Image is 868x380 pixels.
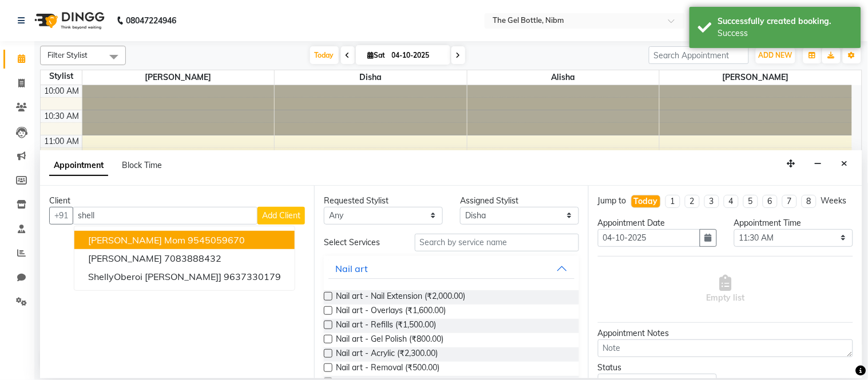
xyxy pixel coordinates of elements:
[743,195,758,208] li: 5
[257,207,305,225] button: Add Client
[821,195,847,207] div: Weeks
[724,195,739,208] li: 4
[73,207,257,225] input: Search by Name/Mobile/Email/Code
[82,70,275,85] span: [PERSON_NAME]
[262,210,300,221] span: Add Client
[88,234,185,246] span: [PERSON_NAME] mom
[47,50,88,59] span: Filter Stylist
[802,195,817,208] li: 8
[598,217,717,229] div: Appointment Date
[224,271,281,282] ngb-highlight: 9637330179
[310,46,339,64] span: Today
[389,47,446,64] input: 2025-10-04
[782,195,797,208] li: 7
[122,160,162,170] span: Block Time
[837,155,853,173] button: Close
[126,5,176,37] b: 08047224946
[328,258,574,279] button: Nail art
[275,70,467,85] span: Disha
[685,195,700,208] li: 2
[734,217,853,229] div: Appointment Time
[88,253,162,264] span: [PERSON_NAME]
[336,305,446,319] span: Nail art - Overlays (₹1,600.00)
[660,70,852,85] span: [PERSON_NAME]
[718,27,853,39] div: Success
[88,271,221,282] span: ShellyOberoi [PERSON_NAME]]
[336,333,443,347] span: Nail art - Gel Polish (₹800.00)
[415,234,579,251] input: Search by service name
[649,46,749,64] input: Search Appointment
[763,195,778,208] li: 6
[704,195,719,208] li: 3
[756,47,795,63] button: ADD NEW
[42,110,82,122] div: 10:30 AM
[324,195,443,207] div: Requested Stylist
[598,362,717,374] div: Status
[665,195,680,208] li: 1
[460,195,579,207] div: Assigned Stylist
[467,70,660,85] span: Alisha
[164,253,221,264] ngb-highlight: 7083888432
[49,195,305,207] div: Client
[365,51,389,59] span: Sat
[598,229,700,247] input: yyyy-mm-dd
[41,70,82,82] div: Stylist
[718,15,853,27] div: Successfully created booking.
[759,51,792,59] span: ADD NEW
[49,155,108,176] span: Appointment
[188,234,245,246] ngb-highlight: 9545059670
[29,5,108,37] img: logo
[634,195,658,207] div: Today
[42,135,82,147] div: 11:00 AM
[707,275,745,304] span: Empty list
[336,362,439,376] span: Nail art - Removal (₹500.00)
[42,85,82,97] div: 10:00 AM
[315,237,406,249] div: Select Services
[336,347,438,362] span: Nail art - Acrylic (₹2,300.00)
[598,195,627,207] div: Jump to
[49,207,73,225] button: +91
[336,319,436,333] span: Nail art - Refills (₹1,500.00)
[335,262,368,275] div: Nail art
[336,290,465,305] span: Nail art - Nail Extension (₹2,000.00)
[598,327,853,339] div: Appointment Notes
